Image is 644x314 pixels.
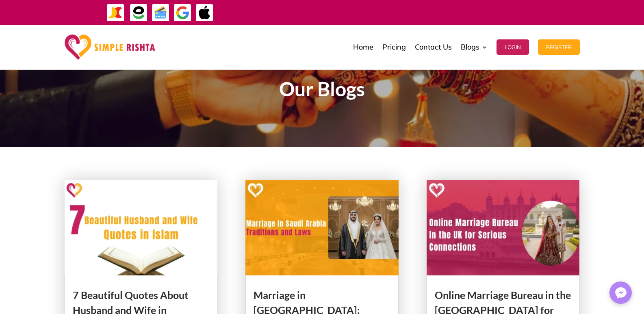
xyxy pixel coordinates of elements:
img: GooglePay-icon [173,4,192,22]
a: Pricing [382,27,406,67]
h1: Our Blogs [103,79,542,103]
a: Home [353,27,373,67]
img: Credit Cards [152,4,170,22]
button: Register [538,39,580,55]
img: 7 Beautiful Quotes About Husband and Wife in Islam [65,180,217,275]
img: Messenger [613,285,629,301]
a: Login [497,27,529,67]
img: EasyPaisa-icon [130,4,148,22]
a: Blogs [461,27,488,67]
img: ApplePay-icon [195,4,214,22]
img: Marriage in Saudi Arabia: Traditions and Laws [245,180,398,275]
a: Register [538,27,580,67]
a: Contact Us [415,27,452,67]
img: Online Marriage Bureau in the UK for Serious Rishta Seekers [427,180,579,275]
img: JazzCash-icon [106,4,125,22]
button: Login [497,39,529,55]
